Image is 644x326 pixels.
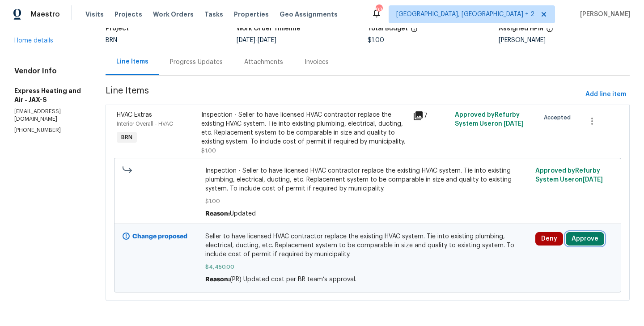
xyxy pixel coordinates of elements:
span: Inspection - Seller to have licensed HVAC contractor replace the existing HVAC system. Tie into e... [205,166,530,193]
h5: Express Heating and Air - JAX-S [14,86,84,104]
span: Approved by Refurby System User on [535,168,603,183]
span: Interior Overall - HVAC [117,121,173,127]
span: BRN [106,37,117,43]
span: Properties [234,10,269,19]
button: Deny [535,232,563,246]
span: Seller to have licensed HVAC contractor replace the existing HVAC system. Tie into existing plumb... [205,232,530,259]
h5: Total Budget [368,25,408,32]
span: $4,450.00 [205,262,530,271]
span: Line Items [106,86,582,103]
span: Reason: [205,211,230,217]
span: Accepted [544,113,574,122]
span: HVAC Extras [117,112,152,118]
button: Add line item [582,86,630,103]
h5: Work Order Timeline [237,25,301,32]
a: Home details [14,38,53,44]
span: Updated [230,211,256,217]
span: Visits [85,10,104,19]
p: [EMAIL_ADDRESS][DOMAIN_NAME] [14,108,84,123]
span: $1.00 [201,148,216,153]
span: [DATE] [583,177,603,183]
h5: Assigned HPM [499,25,543,32]
span: Add line item [585,89,626,100]
span: [DATE] [237,37,255,43]
span: Approved by Refurby System User on [455,112,524,127]
div: Inspection - Seller to have licensed HVAC contractor replace the existing HVAC system. Tie into e... [201,110,407,146]
span: Maestro [30,10,60,19]
div: 93 [376,5,382,14]
span: The total cost of line items that have been proposed by Opendoor. This sum includes line items th... [411,25,418,37]
span: [GEOGRAPHIC_DATA], [GEOGRAPHIC_DATA] + 2 [396,10,534,19]
span: Tasks [204,11,223,17]
span: (PR) Updated cost per BR team’s approval. [230,276,356,283]
span: [PERSON_NAME] [576,10,631,19]
span: Geo Assignments [280,10,338,19]
div: Line Items [116,57,148,66]
span: Work Orders [153,10,194,19]
button: Approve [566,232,604,246]
div: [PERSON_NAME] [499,37,630,43]
div: Attachments [244,58,283,67]
h5: Project [106,25,129,32]
span: [DATE] [504,121,524,127]
span: Reason: [205,276,230,283]
p: [PHONE_NUMBER] [14,127,84,134]
span: [DATE] [258,37,276,43]
b: Change proposed [132,233,187,240]
div: 7 [413,110,449,121]
span: - [237,37,276,43]
span: BRN [118,133,136,142]
span: $1.00 [205,197,530,206]
div: Invoices [305,58,329,67]
span: $1.00 [368,37,384,43]
h4: Vendor Info [14,67,84,76]
div: Progress Updates [170,58,223,67]
span: Projects [114,10,142,19]
span: The hpm assigned to this work order. [546,25,553,37]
